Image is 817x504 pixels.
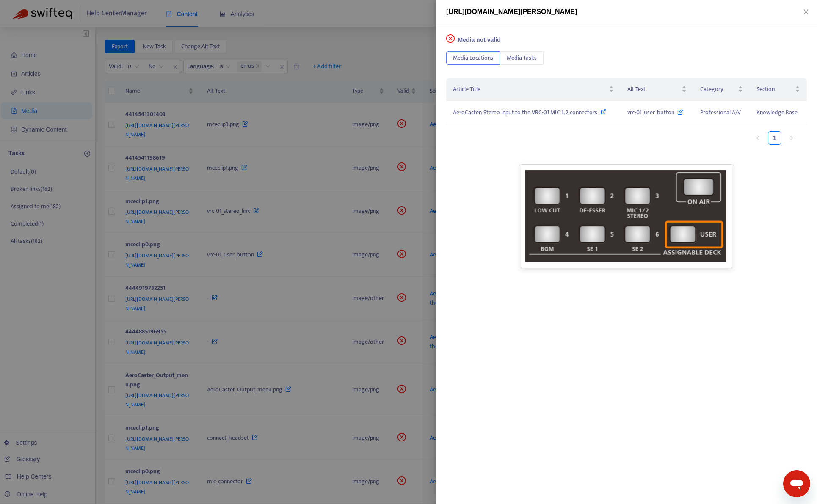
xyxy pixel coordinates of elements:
[751,131,765,145] li: Previous Page
[453,53,493,63] span: Media Locations
[500,51,544,65] button: Media Tasks
[768,131,781,145] li: 1
[458,36,501,43] span: Media not valid
[446,8,577,15] span: [URL][DOMAIN_NAME][PERSON_NAME]
[756,85,793,94] span: Section
[785,131,798,145] li: Next Page
[446,51,500,65] button: Media Locations
[700,85,737,94] span: Category
[800,8,812,16] button: Close
[621,78,693,101] th: Alt Text
[755,135,760,140] span: left
[446,78,621,101] th: Article Title
[783,470,810,497] iframe: メッセージングウィンドウを開くボタン
[751,131,765,145] button: left
[627,85,680,94] span: Alt Text
[803,8,809,15] span: close
[453,85,607,94] span: Article Title
[785,131,798,145] button: right
[627,107,674,117] span: vrc-01_user_button
[768,132,781,144] a: 1
[446,34,455,43] span: close-circle
[700,107,741,117] span: Professional A/V
[756,107,798,117] span: Knowledge Base
[521,164,732,268] img: Unable to display this image
[693,78,750,101] th: Category
[507,53,537,63] span: Media Tasks
[750,78,807,101] th: Section
[789,135,794,140] span: right
[453,107,597,117] span: AeroCaster: Stereo input to the VRC-01 MIC 1, 2 connectors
